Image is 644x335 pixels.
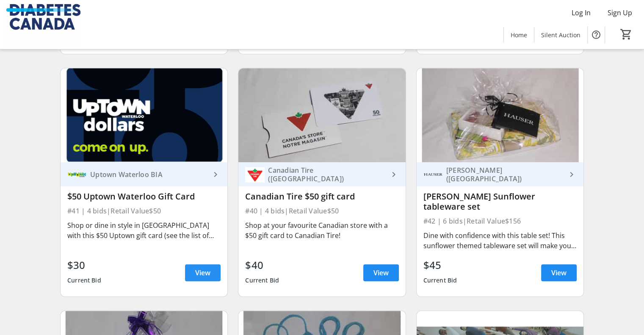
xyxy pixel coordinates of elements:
[238,162,405,186] a: Canadian Tire (Elmira)Canadian Tire ([GEOGRAPHIC_DATA])
[534,27,587,43] a: Silent Auction
[5,3,80,46] img: Diabetes Canada's Logo
[417,68,583,162] img: Hauser Sunflower tableware set
[67,257,101,273] div: $30
[245,273,279,288] div: Current Bid
[619,27,634,42] button: Cart
[195,268,210,278] span: View
[417,162,583,186] a: Hauser (Waterloo)[PERSON_NAME] ([GEOGRAPHIC_DATA])
[541,264,577,281] a: View
[185,264,221,281] a: View
[67,220,221,241] div: Shop or dine in style in [GEOGRAPHIC_DATA] with this $50 Uptown gift card (see the list of locati...
[210,169,221,180] mat-icon: keyboard_arrow_right
[541,30,580,39] span: Silent Auction
[87,170,210,179] div: Uptown Waterloo BIA
[423,165,443,184] img: Hauser (Waterloo)
[423,273,457,288] div: Current Bid
[67,273,101,288] div: Current Bid
[245,165,265,184] img: Canadian Tire (Elmira)
[423,257,457,273] div: $45
[601,6,639,19] button: Sign Up
[567,169,577,180] mat-icon: keyboard_arrow_right
[245,220,398,241] div: Shop at your favourite Canadian store with a $50 gift card to Canadian Tire!
[67,191,221,202] div: $50 Uptown Waterloo Gift Card
[588,26,605,43] button: Help
[245,257,279,273] div: $40
[67,165,87,184] img: Uptown Waterloo BIA
[511,30,527,39] span: Home
[245,205,398,217] div: #40 | 4 bids | Retail Value $50
[572,8,591,18] span: Log In
[245,191,398,202] div: Canadian Tire $50 gift card
[67,205,221,217] div: #41 | 4 bids | Retail Value $50
[238,68,405,162] img: Canadian Tire $50 gift card
[504,27,534,43] a: Home
[389,169,399,180] mat-icon: keyboard_arrow_right
[373,268,389,278] span: View
[608,8,632,18] span: Sign Up
[423,230,577,251] div: Dine with confidence with this table set! This sunflower themed tableware set will make your indo...
[423,191,577,212] div: [PERSON_NAME] Sunflower tableware set
[265,166,388,183] div: Canadian Tire ([GEOGRAPHIC_DATA])
[551,268,567,278] span: View
[443,166,567,183] div: [PERSON_NAME] ([GEOGRAPHIC_DATA])
[363,264,399,281] a: View
[61,68,227,162] img: $50 Uptown Waterloo Gift Card
[423,215,577,227] div: #42 | 6 bids | Retail Value $156
[565,6,597,19] button: Log In
[61,162,227,186] a: Uptown Waterloo BIAUptown Waterloo BIA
